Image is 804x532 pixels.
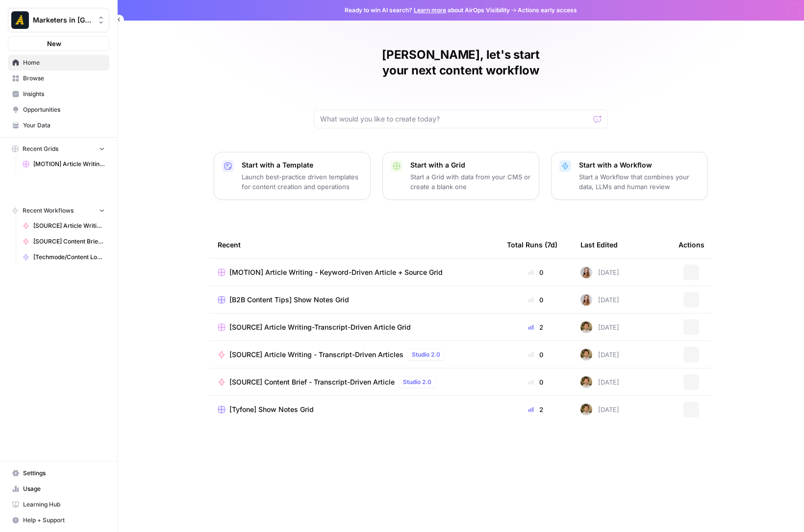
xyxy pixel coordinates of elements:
[580,231,618,258] div: Last Edited
[47,39,61,48] span: New
[8,102,109,118] a: Opportunities
[507,267,565,277] div: 0
[8,497,109,512] a: Learning Hub
[580,404,592,415] img: 5zyzjh3tw4s3l6pe5wy4otrd1hyg
[33,15,92,25] span: Marketers in [GEOGRAPHIC_DATA]
[382,152,539,200] button: Start with a GridStart a Grid with data from your CMS or create a blank one
[8,55,109,71] a: Home
[8,142,109,156] button: Recent Grids
[23,145,58,153] span: Recent Grids
[229,267,443,277] span: [MOTION] Article Writing - Keyword-Driven Article + Source Grid
[8,465,109,481] a: Settings
[8,481,109,497] a: Usage
[229,350,403,360] span: [SOURCE] Article Writing - Transcript-Driven Articles
[242,160,362,170] p: Start with a Template
[23,484,105,493] span: Usage
[23,206,74,215] span: Recent Workflows
[518,6,577,15] span: Actions early access
[579,160,700,170] p: Start with a Workflow
[8,86,109,102] a: Insights
[218,322,491,332] a: [SOURCE] Article Writing-Transcript-Driven Article Grid
[18,156,109,172] a: [MOTION] Article Writing - Keyword-Driven Article + Source Grid
[580,294,619,306] div: [DATE]
[579,172,700,192] p: Start a Workflow that combines your data, LLMs and human review
[18,234,109,249] a: [SOURCE] Content Brief - Transcript-Driven Article
[580,376,592,388] img: 5zyzjh3tw4s3l6pe5wy4otrd1hyg
[580,321,619,333] div: [DATE]
[23,90,105,98] span: Insights
[229,295,349,305] span: [B2B Content Tips] Show Notes Grid
[11,11,29,29] img: Marketers in Demand Logo
[8,512,109,528] button: Help + Support
[414,6,446,14] a: Learn more
[23,516,105,525] span: Help + Support
[8,8,109,32] button: Workspace: Marketers in Demand
[18,218,109,234] a: [SOURCE] Article Writing - Transcript-Driven Articles
[23,121,105,130] span: Your Data
[580,376,619,388] div: [DATE]
[23,74,105,83] span: Browse
[507,231,557,258] div: Total Runs (7d)
[218,295,491,305] a: [B2B Content Tips] Show Notes Grid
[218,231,491,258] div: Recent
[345,6,510,15] span: Ready to win AI search? about AirOps Visibility
[320,114,590,124] input: What would you like to create today?
[507,322,565,332] div: 2
[678,231,704,258] div: Actions
[33,160,105,169] span: [MOTION] Article Writing - Keyword-Driven Article + Source Grid
[580,349,592,361] img: 5zyzjh3tw4s3l6pe5wy4otrd1hyg
[229,377,395,387] span: [SOURCE] Content Brief - Transcript-Driven Article
[214,152,371,200] button: Start with a TemplateLaunch best-practice driven templates for content creation and operations
[8,36,109,51] button: New
[33,221,105,230] span: [SOURCE] Article Writing - Transcript-Driven Articles
[8,71,109,86] a: Browse
[580,266,619,278] div: [DATE]
[403,378,431,387] span: Studio 2.0
[580,321,592,333] img: 5zyzjh3tw4s3l6pe5wy4otrd1hyg
[580,349,619,361] div: [DATE]
[23,58,105,67] span: Home
[23,500,105,509] span: Learning Hub
[507,295,565,305] div: 0
[507,350,565,360] div: 0
[8,203,109,218] button: Recent Workflows
[33,253,105,262] span: [Techmode/Content Logistics] Show Notes
[218,376,491,388] a: [SOURCE] Content Brief - Transcript-Driven ArticleStudio 2.0
[410,172,531,192] p: Start a Grid with data from your CMS or create a blank one
[218,405,491,414] a: [Tyfone] Show Notes Grid
[580,294,592,306] img: kuys64wq30ic8smehvb70tdiqcha
[218,349,491,361] a: [SOURCE] Article Writing - Transcript-Driven ArticlesStudio 2.0
[580,404,619,415] div: [DATE]
[8,118,109,133] a: Your Data
[410,160,531,170] p: Start with a Grid
[242,172,362,192] p: Launch best-practice driven templates for content creation and operations
[412,350,440,359] span: Studio 2.0
[33,237,105,246] span: [SOURCE] Content Brief - Transcript-Driven Article
[507,405,565,414] div: 2
[218,267,491,277] a: [MOTION] Article Writing - Keyword-Driven Article + Source Grid
[580,266,592,278] img: kuys64wq30ic8smehvb70tdiqcha
[507,377,565,387] div: 0
[314,47,608,78] h1: [PERSON_NAME], let's start your next content workflow
[229,405,314,414] span: [Tyfone] Show Notes Grid
[23,469,105,478] span: Settings
[23,105,105,114] span: Opportunities
[229,322,411,332] span: [SOURCE] Article Writing-Transcript-Driven Article Grid
[18,249,109,265] a: [Techmode/Content Logistics] Show Notes
[551,152,708,200] button: Start with a WorkflowStart a Workflow that combines your data, LLMs and human review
